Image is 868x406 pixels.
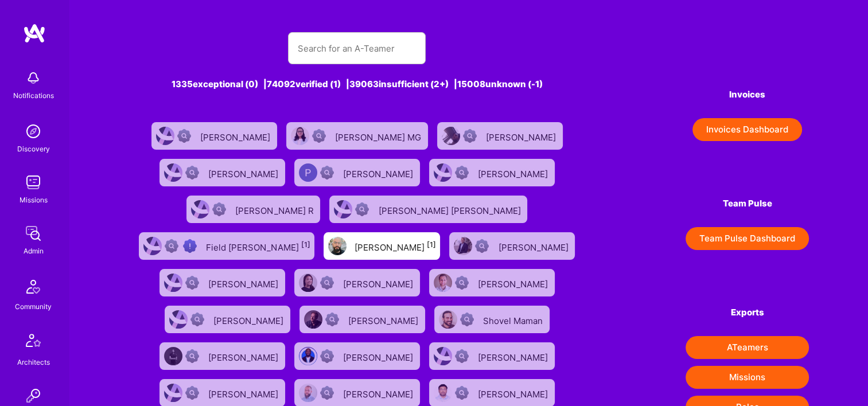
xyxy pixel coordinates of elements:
a: User AvatarNot Scrubbed[PERSON_NAME] [425,338,559,374]
img: Not fully vetted [165,239,178,253]
a: User AvatarNot Scrubbed[PERSON_NAME] [295,301,430,338]
img: User Avatar [434,347,452,365]
h4: Invoices [686,89,809,100]
a: User AvatarNot Scrubbed[PERSON_NAME] [290,264,425,301]
button: ATeamers [686,336,809,359]
div: Field [PERSON_NAME] [206,239,310,253]
a: User AvatarNot fully vettedHigh Potential UserField [PERSON_NAME][1] [134,228,319,264]
img: Not Scrubbed [185,386,199,400]
img: Not Scrubbed [320,386,334,400]
img: User Avatar [434,274,452,292]
img: discovery [22,120,45,143]
a: User AvatarNot Scrubbed[PERSON_NAME] [155,338,290,374]
a: User AvatarNot Scrubbed[PERSON_NAME] R [182,191,325,228]
div: [PERSON_NAME] [343,275,415,290]
img: Not Scrubbed [463,129,477,143]
div: Missions [20,194,48,206]
img: Not Scrubbed [312,129,326,143]
img: Community [20,273,47,300]
img: admin teamwork [22,222,45,245]
div: [PERSON_NAME] [208,349,281,364]
div: [PERSON_NAME] [200,128,273,143]
a: User AvatarNot Scrubbed[PERSON_NAME] [PERSON_NAME] [325,191,532,228]
img: User Avatar [191,200,209,218]
img: Not Scrubbed [355,202,369,216]
div: [PERSON_NAME] [354,239,435,253]
img: User Avatar [156,127,174,145]
img: User Avatar [434,163,452,182]
img: User Avatar [434,384,452,402]
input: Search for an A-Teamer [297,34,417,63]
img: User Avatar [299,384,317,402]
img: Not Scrubbed [460,313,474,326]
button: Missions [686,366,809,389]
img: User Avatar [164,163,182,182]
a: User AvatarNot Scrubbed[PERSON_NAME] [147,118,282,154]
div: Shovel Maman [483,312,545,327]
a: User AvatarNot Scrubbed[PERSON_NAME] [290,154,425,191]
img: bell [22,67,45,89]
img: User Avatar [454,237,472,255]
a: User AvatarNot Scrubbed[PERSON_NAME] [445,228,579,264]
div: [PERSON_NAME] [498,239,570,253]
img: Not Scrubbed [475,239,489,253]
img: User Avatar [299,347,317,365]
div: [PERSON_NAME] [478,165,550,180]
button: Invoices Dashboard [692,118,802,141]
img: Not Scrubbed [320,276,334,290]
a: User AvatarNot Scrubbed[PERSON_NAME] [433,118,567,154]
img: Not Scrubbed [185,166,199,179]
div: 1335 exceptional (0) | 74092 verified (1) | 39063 insufficient (2+) | 15008 unknown (-1) [129,78,586,90]
a: User AvatarNot Scrubbed[PERSON_NAME] [290,338,425,374]
a: User AvatarNot Scrubbed[PERSON_NAME] MG [282,118,433,154]
img: User Avatar [164,384,182,402]
a: User AvatarNot Scrubbed[PERSON_NAME] [155,264,290,301]
img: Not Scrubbed [455,349,469,363]
img: User Avatar [143,237,162,255]
div: [PERSON_NAME] [208,165,281,180]
img: Not Scrubbed [455,166,469,179]
div: [PERSON_NAME] [PERSON_NAME] [378,202,523,217]
div: Community [15,300,52,313]
div: [PERSON_NAME] [343,165,415,180]
img: User Avatar [164,274,182,292]
img: User Avatar [299,274,317,292]
img: High Potential User [183,239,197,253]
div: Notifications [13,89,54,101]
img: Not Scrubbed [320,349,334,363]
img: Not Scrubbed [325,313,339,326]
div: Architects [17,356,50,368]
a: Invoices Dashboard [686,118,809,141]
img: Not Scrubbed [455,386,469,400]
img: Architects [20,329,47,356]
img: Not Scrubbed [320,166,334,179]
div: [PERSON_NAME] MG [335,128,423,143]
div: [PERSON_NAME] [348,312,421,327]
div: [PERSON_NAME] [478,275,550,290]
sup: [1] [426,240,435,249]
h4: Team Pulse [686,198,809,209]
div: [PERSON_NAME] [478,349,550,364]
img: teamwork [22,171,45,194]
button: Team Pulse Dashboard [686,227,809,250]
a: User AvatarNot ScrubbedShovel Maman [430,301,554,338]
div: [PERSON_NAME] [486,128,558,143]
img: Not Scrubbed [177,129,191,143]
img: Not Scrubbed [185,276,199,290]
sup: [1] [301,240,310,249]
img: Not Scrubbed [190,313,204,326]
a: User Avatar[PERSON_NAME][1] [319,228,445,264]
img: User Avatar [164,347,182,365]
a: User AvatarNot Scrubbed[PERSON_NAME] [155,154,290,191]
div: Admin [24,245,44,257]
img: User Avatar [169,310,188,329]
img: User Avatar [328,237,347,255]
img: User Avatar [442,127,460,145]
div: [PERSON_NAME] [343,385,415,400]
div: [PERSON_NAME] [208,385,281,400]
div: Discovery [17,143,50,155]
div: [PERSON_NAME] [208,275,281,290]
a: User AvatarNot Scrubbed[PERSON_NAME] [425,264,559,301]
img: User Avatar [334,200,352,218]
